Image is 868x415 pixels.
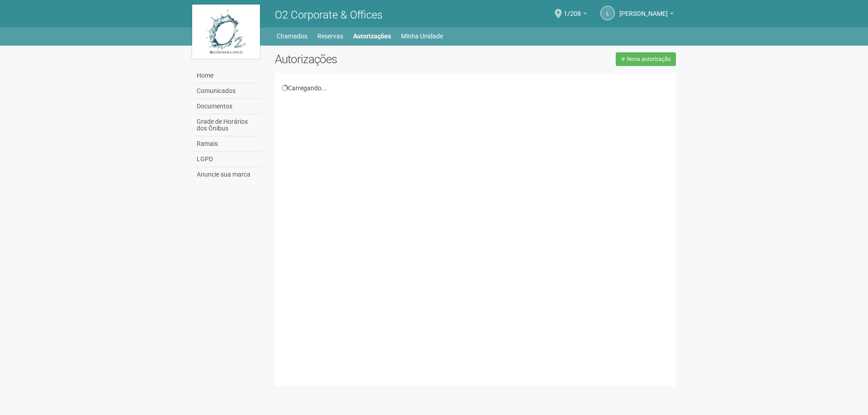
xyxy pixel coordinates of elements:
a: Reservas [317,30,343,42]
span: 1/208 [564,1,581,17]
span: Nova autorização [627,56,671,62]
a: Home [194,68,261,84]
a: Chamados [277,30,307,42]
a: 1/208 [564,11,587,19]
span: O2 Corporate & Offices [275,9,382,21]
a: Autorizações [353,30,391,42]
span: Luciana [619,1,668,17]
img: logo.jpg [192,5,260,59]
a: Minha Unidade [401,30,443,42]
a: L [600,6,615,20]
a: LGPD [194,152,261,167]
a: Documentos [194,99,261,114]
a: [PERSON_NAME] [619,11,674,19]
a: Grade de Horários dos Ônibus [194,114,261,136]
h2: Autorizações [275,52,468,66]
a: Anuncie sua marca [194,167,261,182]
a: Comunicados [194,84,261,99]
a: Nova autorização [616,52,676,66]
a: Ramais [194,136,261,152]
div: Carregando... [282,84,669,92]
